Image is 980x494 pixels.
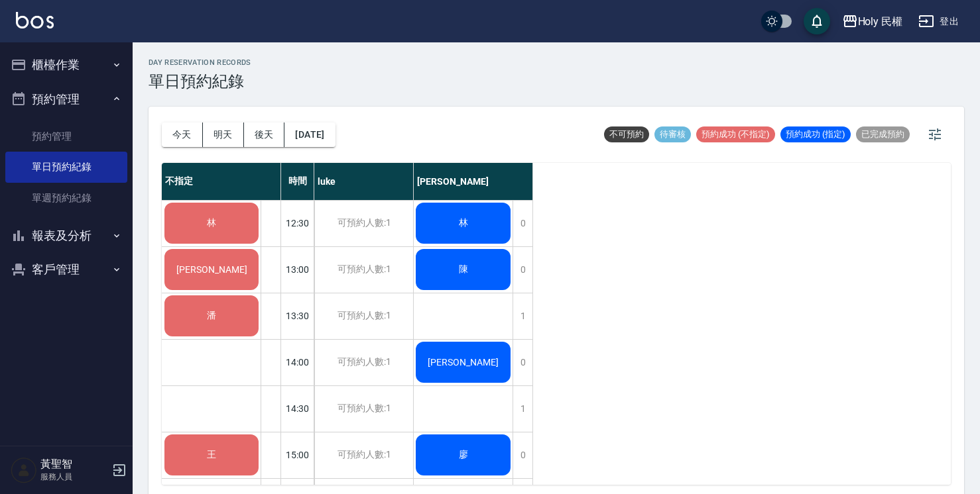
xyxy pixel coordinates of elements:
div: luke [314,163,414,200]
div: [PERSON_NAME] [414,163,533,200]
span: [PERSON_NAME] [174,264,250,275]
span: 林 [204,217,219,229]
div: 可預約人數:1 [314,201,413,246]
button: save [804,8,830,34]
div: 15:00 [281,432,314,478]
button: 報表及分析 [5,219,127,253]
a: 單週預約紀錄 [5,183,127,213]
div: 0 [513,432,532,478]
span: [PERSON_NAME] [425,357,501,368]
button: 客戶管理 [5,252,127,287]
button: 後天 [244,123,285,147]
h5: 黃聖智 [40,458,108,471]
a: 預約管理 [5,121,127,152]
div: 14:00 [281,339,314,385]
span: 潘 [204,310,219,322]
span: 陳 [456,264,471,275]
span: 林 [456,217,471,229]
div: 1 [513,293,532,339]
div: 可預約人數:1 [314,247,413,293]
div: 0 [513,201,532,246]
div: 時間 [281,163,314,200]
span: 王 [204,449,219,461]
div: 可預約人數:1 [314,340,413,385]
div: 12:30 [281,200,314,246]
div: 0 [513,247,532,293]
div: 可預約人數:1 [314,432,413,478]
h3: 單日預約紀錄 [149,72,251,91]
span: 預約成功 (不指定) [696,128,775,140]
button: [DATE] [284,123,335,147]
div: 14:30 [281,385,314,432]
h2: day Reservation records [149,58,251,67]
p: 服務人員 [40,471,108,483]
button: 今天 [162,123,203,147]
button: 櫃檯作業 [5,48,127,82]
div: 0 [513,340,532,385]
div: 可預約人數:1 [314,386,413,432]
button: 登出 [913,9,964,34]
div: 13:00 [281,246,314,293]
div: 1 [513,386,532,432]
div: 不指定 [162,163,281,200]
img: Logo [16,12,54,28]
button: 預約管理 [5,82,127,117]
span: 預約成功 (指定) [780,128,851,140]
button: 明天 [203,123,244,147]
div: 可預約人數:1 [314,293,413,339]
span: 不可預約 [604,128,649,140]
a: 單日預約紀錄 [5,152,127,182]
span: 廖 [456,449,471,461]
span: 已完成預約 [856,128,910,140]
span: 待審核 [654,128,691,140]
button: Holy 民權 [837,8,908,35]
img: Person [11,457,37,483]
div: 13:30 [281,293,314,339]
div: Holy 民權 [858,13,903,30]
